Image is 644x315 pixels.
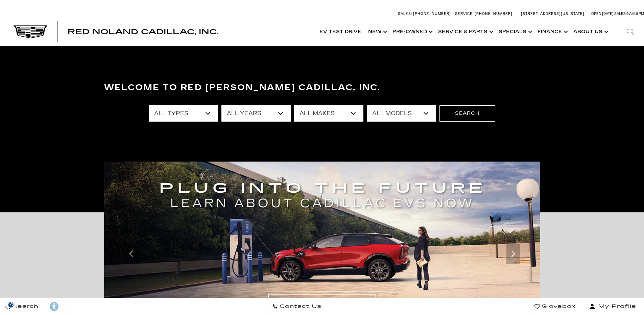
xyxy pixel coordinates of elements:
[267,298,327,315] a: Contact Us
[475,12,512,16] span: [PHONE_NUMBER]
[124,244,138,264] div: Previous
[149,105,218,122] select: Filter by type
[367,105,436,122] select: Filter by model
[14,25,47,38] img: Cadillac Dark Logo with Cadillac White Text
[3,301,19,308] img: Opt-Out Icon
[221,105,291,122] select: Filter by year
[534,18,570,45] a: Finance
[495,18,534,45] a: Specials
[453,12,514,16] a: Service: [PHONE_NUMBER]
[596,302,636,311] span: My Profile
[591,12,614,16] span: Open [DATE]
[614,12,626,16] span: Sales:
[521,12,585,16] a: [STREET_ADDRESS][US_STATE]
[413,12,451,16] span: [PHONE_NUMBER]
[439,105,495,122] button: Search
[529,298,581,315] a: Glovebox
[398,12,412,16] span: Sales:
[506,244,520,264] div: Next
[570,18,610,45] a: About Us
[626,12,644,16] span: 9 AM-6 PM
[435,18,495,45] a: Service & Parts
[455,12,474,16] span: Service:
[278,302,321,311] span: Contact Us
[294,105,363,122] select: Filter by make
[581,298,644,315] button: Open user profile menu
[540,302,576,311] span: Glovebox
[104,81,540,94] h3: Welcome to Red [PERSON_NAME] Cadillac, Inc.
[316,18,365,45] a: EV Test Drive
[3,301,19,308] section: Click to Open Cookie Consent Modal
[68,28,218,36] span: Red Noland Cadillac, Inc.
[389,18,435,45] a: Pre-Owned
[10,302,39,311] span: Search
[365,18,389,45] a: New
[68,28,218,35] a: Red Noland Cadillac, Inc.
[398,12,453,16] a: Sales: [PHONE_NUMBER]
